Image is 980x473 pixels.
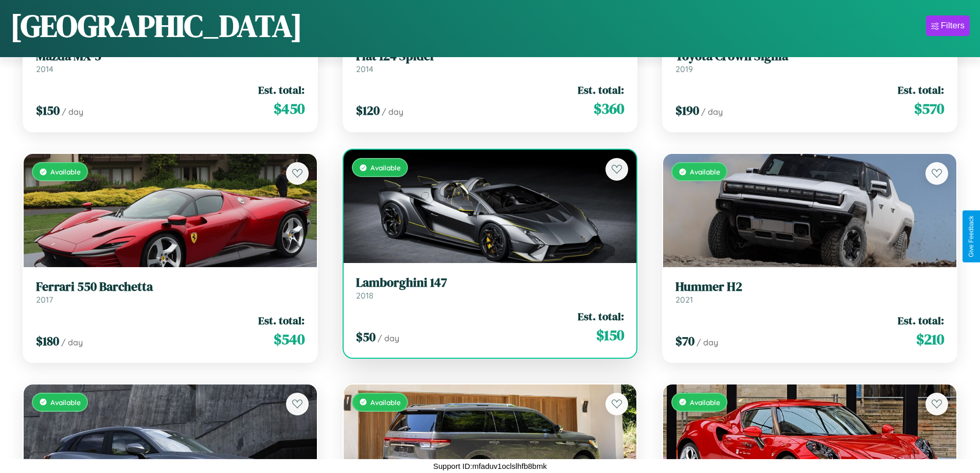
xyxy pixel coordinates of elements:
span: $ 190 [675,102,699,119]
span: Available [690,398,720,407]
span: Available [370,398,401,407]
div: Filters [941,21,965,31]
span: 2014 [356,64,373,74]
span: $ 540 [274,329,305,349]
span: $ 70 [675,332,694,349]
span: Est. total: [898,82,944,97]
span: / day [382,107,403,117]
a: Hummer H22021 [675,279,944,305]
span: / day [61,337,83,347]
span: Est. total: [258,313,305,328]
span: Est. total: [898,313,944,328]
span: 2017 [36,294,53,305]
p: Support ID: mfaduv1oclslhfb8bmk [433,459,547,473]
a: Toyota Crown Signia2019 [675,49,944,74]
span: 2021 [675,294,693,305]
span: $ 210 [916,329,944,349]
button: Filters [926,15,970,36]
span: $ 50 [356,328,376,345]
h3: Ferrari 550 Barchetta [36,279,305,294]
span: / day [62,107,83,117]
span: / day [697,337,718,347]
span: $ 570 [914,98,944,119]
h3: Lamborghini 147 [356,275,625,290]
span: $ 150 [36,102,60,119]
span: Available [50,167,81,176]
span: Available [50,398,81,407]
span: Est. total: [578,82,624,97]
span: Est. total: [258,82,305,97]
span: $ 150 [596,325,624,345]
span: / day [701,107,723,117]
span: $ 450 [274,98,305,119]
a: Fiat 124 Spider2014 [356,49,625,74]
span: $ 120 [356,102,380,119]
span: Available [370,163,401,172]
a: Ferrari 550 Barchetta2017 [36,279,305,305]
span: / day [378,333,399,343]
a: Mazda MX-52014 [36,49,305,74]
span: 2014 [36,64,54,74]
span: Available [690,167,720,176]
span: Est. total: [578,309,624,324]
span: $ 360 [594,98,624,119]
h1: [GEOGRAPHIC_DATA] [10,5,302,47]
span: $ 180 [36,332,59,349]
span: 2019 [675,64,693,74]
h3: Hummer H2 [675,279,944,294]
div: Give Feedback [968,216,975,257]
span: 2018 [356,290,373,301]
a: Lamborghini 1472018 [356,275,625,301]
